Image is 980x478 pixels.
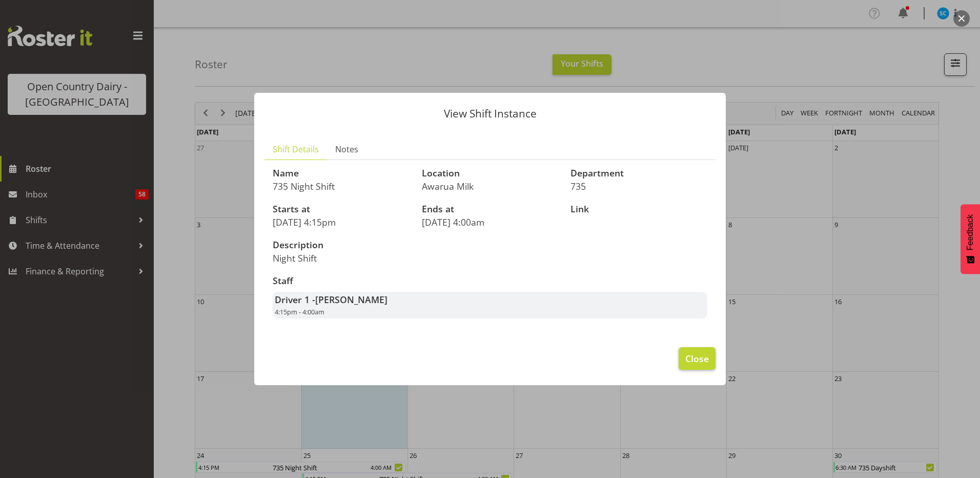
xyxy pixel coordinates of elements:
[679,347,716,370] button: Close
[966,214,975,250] span: Feedback
[315,293,387,306] span: [PERSON_NAME]
[275,293,387,306] strong: Driver 1 -
[570,204,707,214] h3: Link
[422,216,559,228] p: [DATE] 4:00am
[961,204,980,274] button: Feedback - Show survey
[570,181,707,192] p: 735
[273,204,410,214] h3: Starts at
[422,181,559,192] p: Awarua Milk
[264,108,716,119] p: View Shift Instance
[273,168,410,178] h3: Name
[273,276,707,286] h3: Staff
[273,143,319,155] span: Shift Details
[570,168,707,178] h3: Department
[422,168,559,178] h3: Location
[273,240,484,250] h3: Description
[273,181,410,192] p: 735 Night Shift
[273,216,410,228] p: [DATE] 4:15pm
[275,307,324,316] span: 4:15pm - 4:00am
[685,352,709,365] span: Close
[422,204,559,214] h3: Ends at
[273,252,484,264] p: Night Shift
[335,143,358,155] span: Notes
